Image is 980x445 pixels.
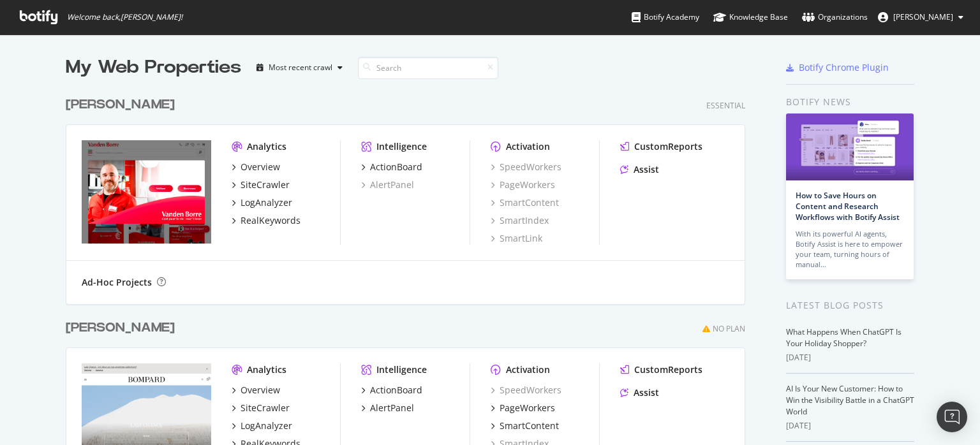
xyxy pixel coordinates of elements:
[66,55,241,80] div: My Web Properties
[232,214,301,227] a: RealKeywords
[247,140,286,153] div: Analytics
[66,319,175,337] div: [PERSON_NAME]
[796,190,900,222] a: How to Save Hours on Content and Research Workflows with Botify Assist
[620,163,659,176] a: Assist
[361,402,414,414] a: AlertPanel
[706,100,745,111] div: Essential
[232,179,290,191] a: SiteCrawler
[491,196,559,209] a: SmartContent
[491,232,542,245] a: SmartLink
[796,229,904,270] div: With its powerful AI agents, Botify Assist is here to empower your team, turning hours of manual…
[232,196,292,209] a: LogAnalyzer
[634,140,702,153] div: CustomReports
[66,96,175,114] div: [PERSON_NAME]
[786,383,914,417] a: AI Is Your New Customer: How to Win the Visibility Battle in a ChatGPT World
[269,64,332,71] div: Most recent crawl
[500,419,559,432] div: SmartContent
[713,323,745,334] div: No Plan
[247,363,286,376] div: Analytics
[937,402,967,432] div: Open Intercom Messenger
[376,363,427,376] div: Intelligence
[241,384,280,397] div: Overview
[358,57,498,79] input: Search
[82,140,211,244] img: www.vandenborre.be/
[506,363,550,376] div: Activation
[620,363,702,376] a: CustomReports
[370,384,422,397] div: ActionBoard
[66,319,180,337] a: [PERSON_NAME]
[370,161,422,173] div: ActionBoard
[868,7,974,27] button: [PERSON_NAME]
[634,386,659,399] div: Assist
[241,196,292,209] div: LogAnalyzer
[506,140,550,153] div: Activation
[361,179,414,191] a: AlertPanel
[232,419,292,432] a: LogAnalyzer
[376,140,427,153] div: Intelligence
[491,384,561,397] a: SpeedWorkers
[66,96,180,114] a: [PERSON_NAME]
[241,214,301,227] div: RealKeywords
[786,352,914,363] div: [DATE]
[232,384,280,397] a: Overview
[802,11,868,24] div: Organizations
[241,161,280,173] div: Overview
[713,11,788,24] div: Knowledge Base
[491,161,561,173] a: SpeedWorkers
[786,420,914,432] div: [DATE]
[893,11,953,22] span: Benoit Perrotin
[632,11,699,24] div: Botify Academy
[241,402,290,414] div: SiteCrawler
[500,402,555,414] div: PageWorkers
[786,113,914,180] img: How to Save Hours on Content and Research Workflows with Botify Assist
[361,161,422,173] a: ActionBoard
[370,402,414,414] div: AlertPanel
[82,276,152,289] div: Ad-Hoc Projects
[491,179,555,191] a: PageWorkers
[620,140,702,153] a: CustomReports
[241,179,290,191] div: SiteCrawler
[786,95,914,109] div: Botify news
[67,12,182,22] span: Welcome back, [PERSON_NAME] !
[786,298,914,312] div: Latest Blog Posts
[799,61,889,74] div: Botify Chrome Plugin
[786,61,889,74] a: Botify Chrome Plugin
[491,419,559,432] a: SmartContent
[491,402,555,414] a: PageWorkers
[251,57,348,78] button: Most recent crawl
[634,363,702,376] div: CustomReports
[491,214,549,227] a: SmartIndex
[232,402,290,414] a: SiteCrawler
[620,386,659,399] a: Assist
[241,419,292,432] div: LogAnalyzer
[232,161,280,173] a: Overview
[786,326,902,349] a: What Happens When ChatGPT Is Your Holiday Shopper?
[634,163,659,176] div: Assist
[361,384,422,397] a: ActionBoard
